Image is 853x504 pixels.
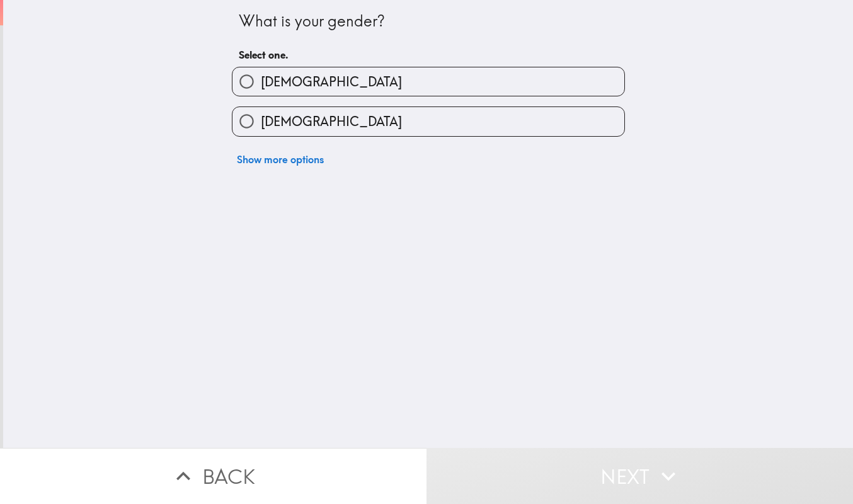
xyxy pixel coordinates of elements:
button: [DEMOGRAPHIC_DATA] [232,67,624,96]
h6: Select one. [239,48,618,62]
span: [DEMOGRAPHIC_DATA] [261,73,402,91]
button: Show more options [232,147,329,172]
button: Next [426,448,853,504]
span: [DEMOGRAPHIC_DATA] [261,113,402,130]
div: What is your gender? [239,11,618,32]
button: [DEMOGRAPHIC_DATA] [232,107,624,135]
